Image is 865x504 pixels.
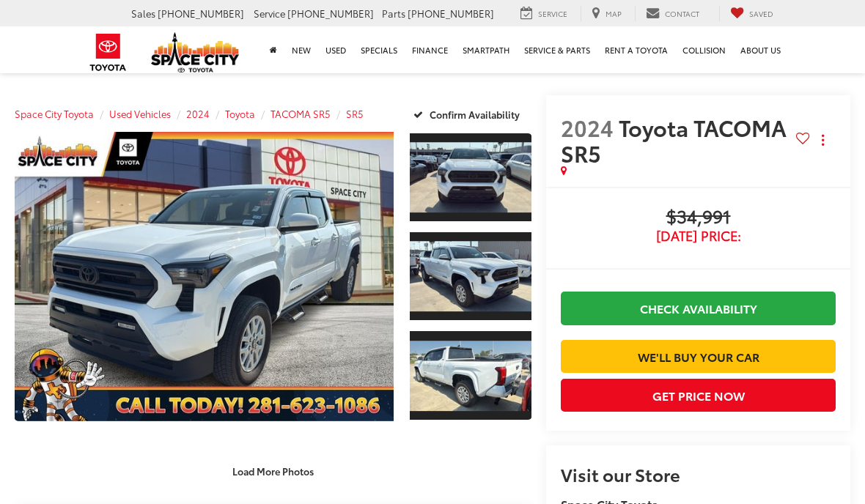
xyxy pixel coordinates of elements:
a: New [284,26,318,73]
a: Expand Photo 2 [410,231,531,322]
img: 2024 Toyota TACOMA SR5 SR5 [409,242,533,311]
a: Contact [635,6,710,21]
span: Sales [131,7,155,20]
img: 2024 Toyota TACOMA SR5 SR5 [409,341,533,410]
span: [PHONE_NUMBER] [408,7,494,20]
a: Service & Parts [517,26,597,73]
a: About Us [733,26,788,73]
a: SmartPath [455,26,517,73]
a: Check Availability [561,292,836,325]
a: Service [509,6,578,21]
img: 2024 Toyota TACOMA SR5 SR5 [409,142,533,212]
span: Contact [665,8,699,19]
a: Map [581,6,633,21]
span: 2024 [561,111,614,143]
a: Finance [405,26,455,73]
a: Space City Toyota [15,107,94,120]
img: Space City Toyota [151,32,239,73]
button: Confirm Availability [405,101,532,127]
span: Confirm Availability [430,108,520,121]
a: TACOMA SR5 [270,107,331,120]
a: Rent a Toyota [597,26,675,73]
a: Toyota [225,107,255,120]
button: Actions [810,127,836,153]
span: Toyota TACOMA SR5 [561,111,787,168]
a: Expand Photo 3 [410,330,531,420]
button: Get Price Now [561,379,836,412]
span: Service [538,8,567,19]
a: Used Vehicles [109,107,171,120]
a: Used [318,26,353,73]
span: Service [254,7,285,20]
a: Expand Photo 0 [15,132,394,421]
a: Specials [353,26,405,73]
a: 2024 [186,107,210,120]
span: Parts [382,7,405,20]
a: Expand Photo 1 [410,132,531,223]
button: Load More Photos [222,459,324,484]
a: SR5 [346,107,364,120]
a: My Saved Vehicles [719,6,784,21]
span: Saved [749,8,773,19]
span: $34,991 [561,207,836,229]
img: 2024 Toyota TACOMA SR5 SR5 [11,131,398,421]
span: dropdown dots [822,134,824,146]
img: Toyota [81,29,136,76]
span: [PHONE_NUMBER] [287,7,374,20]
a: We'll Buy Your Car [561,340,836,373]
span: Map [605,8,622,19]
span: [DATE] Price: [561,229,836,243]
a: Home [262,26,284,73]
h2: Visit our Store [561,464,836,483]
span: [PHONE_NUMBER] [158,7,244,20]
a: Collision [675,26,733,73]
